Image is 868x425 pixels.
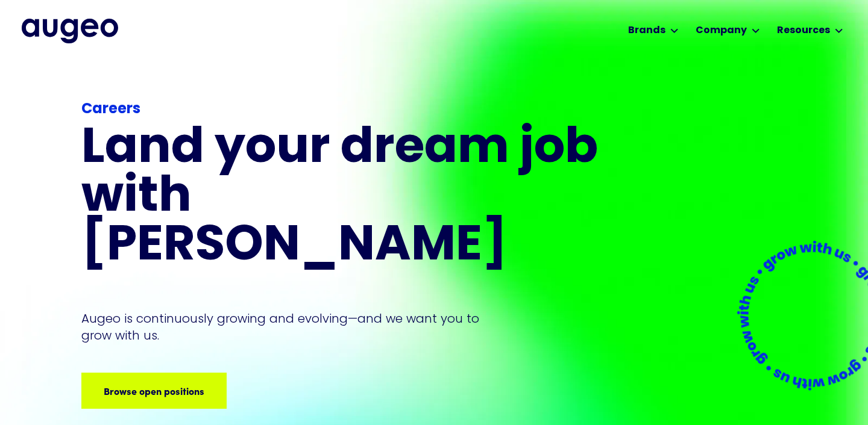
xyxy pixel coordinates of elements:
[22,19,118,43] img: Augeo's full logo in midnight blue.
[777,23,830,38] div: Resources
[628,23,665,38] div: Brands
[22,19,118,43] a: home
[81,102,140,117] strong: Careers
[81,310,496,344] p: Augeo is continuously growing and evolving—and we want you to grow with us.
[81,125,602,271] h1: Land your dream job﻿ with [PERSON_NAME]
[696,23,747,38] div: Company
[81,373,227,409] a: Browse open positions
